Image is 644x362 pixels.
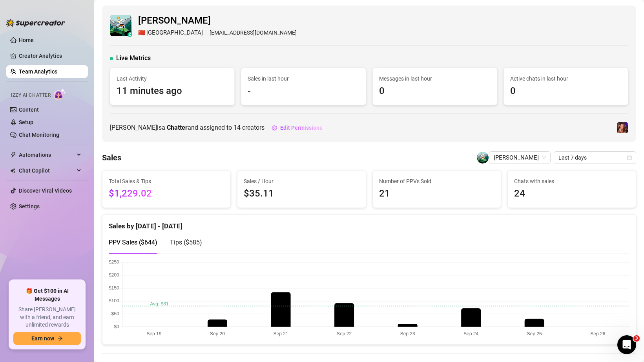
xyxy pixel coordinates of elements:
span: Sales in last hour [248,74,359,83]
span: Last 7 days [558,152,631,164]
span: Live Metrics [116,53,151,63]
span: thunderbolt [10,152,16,158]
b: Chatter [167,124,188,131]
span: - [248,84,359,99]
div: z [128,32,132,37]
img: logo-BBDzfeDw.svg [6,19,65,27]
span: 3 [633,335,640,342]
span: $35.11 [244,186,359,201]
span: PPV Sales ( $644 ) [109,239,157,246]
span: $1,229.02 [109,186,224,201]
span: 21 [379,186,494,201]
a: Home [19,37,34,43]
button: Edit Permissions [271,121,323,134]
img: Daisy (@hereonneptune) [617,122,628,133]
span: 14 [234,124,241,131]
span: Edit Permissions [280,125,322,131]
span: Last Activity [117,74,228,83]
span: Automations [19,149,75,161]
span: 24 [514,186,629,201]
span: Active chats in last hour [510,74,622,83]
span: 🇨🇳 [138,28,146,38]
span: Messages in last hour [379,74,491,83]
div: [EMAIL_ADDRESS][DOMAIN_NAME] [138,28,297,38]
span: 🎁 Get $100 in AI Messages [13,287,81,303]
span: [GEOGRAPHIC_DATA] [146,28,203,38]
span: calendar [627,155,632,160]
a: Team Analytics [19,68,57,75]
span: Izzy AI Chatter [11,92,51,99]
div: Sales by [DATE] - [DATE] [109,215,629,232]
img: Denise Carrillo [110,15,131,36]
h4: Sales [102,152,121,163]
span: [PERSON_NAME] is a and assigned to creators [110,123,265,132]
img: Denise Carrillo [477,152,489,164]
span: Chats with sales [514,177,629,186]
a: Setup [19,119,33,125]
span: Earn now [31,335,54,342]
span: 0 [510,84,622,99]
span: Number of PPVs Sold [379,177,494,186]
button: Earn nowarrow-right [13,332,81,345]
img: Chat Copilot [10,168,15,173]
span: Sales / Hour [244,177,359,186]
a: Creator Analytics [19,50,82,62]
span: Chat Copilot [19,164,75,177]
span: [PERSON_NAME] [138,13,297,28]
a: Content [19,107,39,113]
span: Total Sales & Tips [109,177,224,186]
span: 11 minutes ago [117,84,228,99]
a: Settings [19,203,40,209]
span: Tips ( $585 ) [170,239,202,246]
span: Denise Carrillo [494,152,546,164]
a: Chat Monitoring [19,132,59,138]
span: arrow-right [57,336,63,341]
iframe: Intercom live chat [617,335,636,354]
span: Share [PERSON_NAME] with a friend, and earn unlimited rewards [13,306,81,329]
img: AI Chatter [54,88,66,100]
span: 0 [379,84,491,99]
span: setting [272,125,277,130]
a: Discover Viral Videos [19,187,72,194]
